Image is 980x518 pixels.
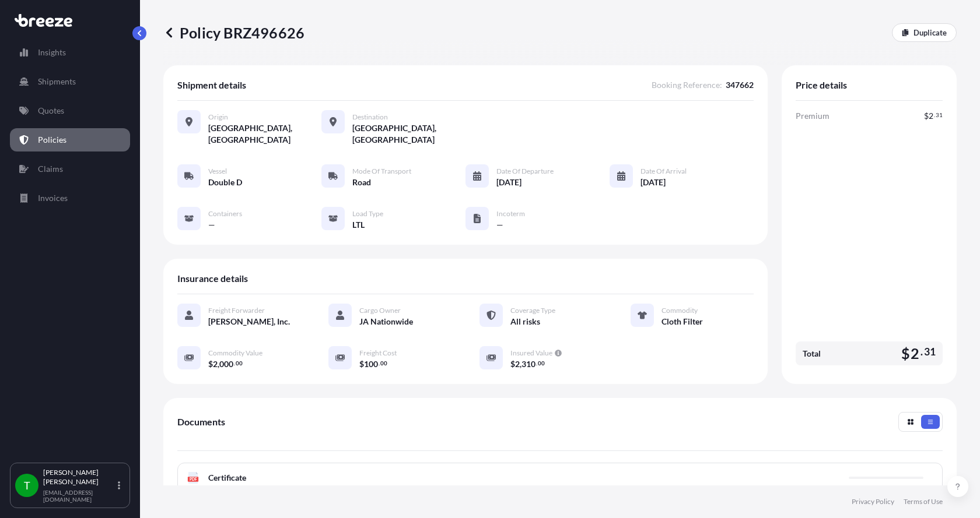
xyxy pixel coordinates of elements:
a: Duplicate [892,23,957,42]
span: 000 [219,360,233,368]
span: Cloth Filter [661,316,703,327]
span: 31 [936,113,943,117]
span: . [934,113,935,117]
span: 310 [521,360,535,368]
span: Vessel [208,167,227,176]
p: Shipments [38,76,76,87]
a: Claims [10,157,130,181]
span: . [921,348,923,355]
span: [GEOGRAPHIC_DATA], [GEOGRAPHIC_DATA] [352,122,466,146]
span: Freight Cost [359,348,397,358]
span: Destination [352,112,388,122]
span: Commodity [661,306,698,315]
p: Insights [38,47,66,58]
a: Privacy Policy [852,497,894,506]
p: [PERSON_NAME] [PERSON_NAME] [43,468,116,487]
span: Road [352,177,371,188]
span: JA Nationwide [359,316,413,327]
span: $ [208,360,213,368]
a: Insights [10,41,130,64]
p: Duplicate [914,27,947,38]
span: . [536,361,537,365]
span: Documents [177,416,225,428]
span: , [520,360,521,368]
span: [PERSON_NAME], Inc. [208,316,290,327]
span: Booking Reference : [652,79,722,91]
span: 100 [364,360,378,368]
span: Double D [208,177,242,188]
span: Load Type [352,209,383,219]
span: Date of Departure [496,167,554,176]
span: [DATE] [640,177,666,188]
p: Policies [38,134,66,146]
span: LTL [352,219,365,231]
span: Price details [796,79,847,91]
span: Freight Forwarder [208,306,265,315]
span: Mode of Transport [352,167,411,176]
span: 00 [236,361,243,365]
span: $ [901,346,910,361]
span: — [496,219,503,231]
span: Incoterm [496,209,525,219]
span: Premium [796,110,829,122]
span: Containers [208,209,242,219]
p: Quotes [38,105,64,117]
span: $ [924,112,929,120]
span: 31 [924,348,936,355]
span: 00 [380,361,387,365]
span: [GEOGRAPHIC_DATA], [GEOGRAPHIC_DATA] [208,122,321,146]
span: 2 [213,360,218,368]
span: Shipment details [177,79,246,91]
p: Claims [38,163,63,175]
span: 00 [538,361,545,365]
span: Cargo Owner [359,306,401,315]
span: Date of Arrival [640,167,687,176]
span: [DATE] [496,177,521,188]
span: , [218,360,219,368]
span: — [208,219,215,231]
a: Shipments [10,70,130,93]
span: 347662 [726,79,754,91]
span: Origin [208,112,228,122]
span: $ [359,360,364,368]
a: Policies [10,128,130,151]
span: Certificate [208,472,246,484]
p: Invoices [38,192,68,204]
span: T [24,480,30,491]
span: . [234,361,235,365]
span: Total [803,348,821,360]
a: Invoices [10,186,130,210]
text: PDF [190,477,197,481]
a: Quotes [10,99,130,122]
p: [EMAIL_ADDRESS][DOMAIN_NAME] [43,489,116,503]
span: All risks [510,316,540,327]
span: $ [510,360,515,368]
p: Policy BRZ496626 [163,23,304,42]
span: 2 [929,112,933,120]
span: 2 [515,360,520,368]
span: Commodity Value [208,348,262,358]
span: Coverage Type [510,306,555,315]
span: Insured Value [510,348,552,358]
a: Terms of Use [904,497,943,506]
span: . [379,361,380,365]
span: 2 [911,346,919,361]
span: Insurance details [177,273,248,284]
